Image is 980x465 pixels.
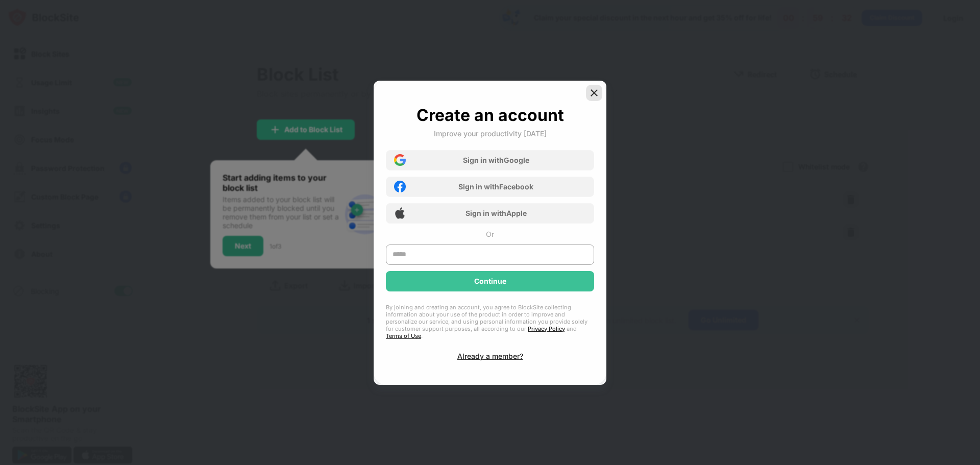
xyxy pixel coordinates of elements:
[457,352,523,360] div: Already a member?
[434,129,547,138] div: Improve your productivity [DATE]
[528,325,565,332] a: Privacy Policy
[394,154,406,166] img: google-icon.png
[386,332,421,339] a: Terms of Use
[463,156,529,164] div: Sign in with Google
[394,181,406,192] img: facebook-icon.png
[486,230,494,238] div: Or
[394,207,406,219] img: apple-icon.png
[474,277,506,285] div: Continue
[386,304,594,339] div: By joining and creating an account, you agree to BlockSite collecting information about your use ...
[416,105,564,125] div: Create an account
[465,209,527,217] div: Sign in with Apple
[458,182,533,191] div: Sign in with Facebook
